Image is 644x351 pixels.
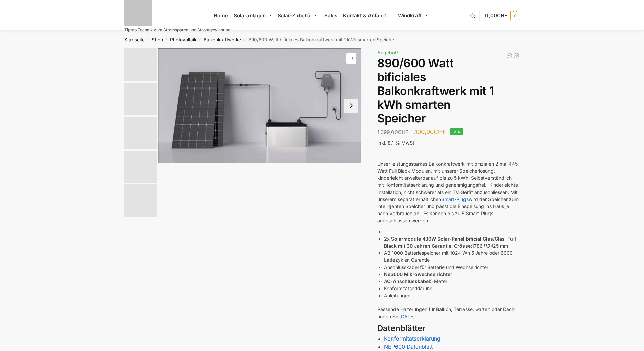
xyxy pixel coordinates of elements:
[158,48,362,163] img: ASE 1000 Batteriespeicher
[196,37,204,43] span: /
[231,0,275,31] a: Solaranlagen
[450,128,463,135] span: -21%
[398,12,422,19] span: Windkraft
[434,128,446,135] span: CHF
[377,323,520,334] h3: Datenblätter
[399,314,415,319] a: [DATE]
[278,12,313,19] span: Solar-Zubehör
[384,335,440,342] a: Konformitätserklärung
[384,278,430,284] strong: AC-Anschlusskabel
[497,12,507,19] span: CHF
[483,243,493,249] em: 1134
[384,264,520,271] li: Anschlusskabel für Batterie und Wechselrichter
[124,151,157,183] img: 1 (3)
[485,5,520,26] a: 0,00CHF 0
[510,11,520,20] span: 0
[204,37,241,42] a: Balkonkraftwerke
[124,28,230,32] p: Tiptop Technik zum Stromsparen und Stromgewinnung
[158,48,362,163] a: ASE 1000 Batteriespeicher1 3 scaled
[324,12,338,19] span: Sales
[344,99,358,113] button: Next slide
[163,37,170,43] span: /
[384,292,520,299] li: Anleitungen
[377,306,520,320] p: Passende Halterungen für Balkon, Terrasse, Garten oder Dach finden Sie
[340,0,395,31] a: Kontakt & Anfahrt
[124,48,157,81] img: ASE 1000 Batteriespeicher
[377,56,520,125] h1: 890/600 Watt bificiales Balkonkraftwerk mit 1 kWh smarten Speicher
[377,140,416,146] span: inkl. 8,1 % MwSt.
[485,12,507,19] span: 0,00
[384,278,520,285] li: 5 Meter
[152,37,163,42] a: Shop
[241,37,248,43] span: /
[472,243,508,249] span: 1786 25 mm
[377,160,520,224] p: Unser leistungsstarkes Balkonkraftwerk mit bifizialen 2 mal 445 Watt Full Black Modulen, mit unse...
[384,271,452,277] strong: Nep600 Mikrowechselrichter
[506,52,513,59] a: Balkonkraftwerk 445/860 Erweiterungsmodul
[384,285,520,292] li: Konformitätserklärung
[398,129,408,135] span: CHF
[377,129,408,135] bdi: 1.399,00
[234,12,266,19] span: Solaranlagen
[377,50,398,55] span: Angebot!
[275,0,321,31] a: Solar-Zubehör
[384,249,520,264] li: AB 1000 Batteriespeicher mit 1024 Wh 5 Jahre oder 6000 Ladezyklen Garantie
[411,128,446,135] bdi: 1.100,00
[513,52,520,59] a: WiFi Smart Plug für unseren Plug & Play Batteriespeicher
[384,343,433,350] a: NEP600 Datenblatt
[395,0,430,31] a: Windkraft
[170,37,196,42] a: Photovoltaik
[321,0,340,31] a: Sales
[441,196,469,202] a: Smart-Plugs
[124,83,157,115] img: 860w-mi-1kwh-speicher
[384,236,516,249] strong: 2x Solarmodule 430W Solar-Panel bificial Glas/Glas Full Black mit 30 Jahren Garantie. Grösse:
[124,117,157,149] img: Bificial 30 % mehr Leistung
[343,12,386,19] span: Kontakt & Anfahrt
[124,37,145,42] a: Startseite
[112,31,532,48] nav: Breadcrumb
[124,184,157,217] img: nep-microwechselrichter-600w
[145,37,152,43] span: /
